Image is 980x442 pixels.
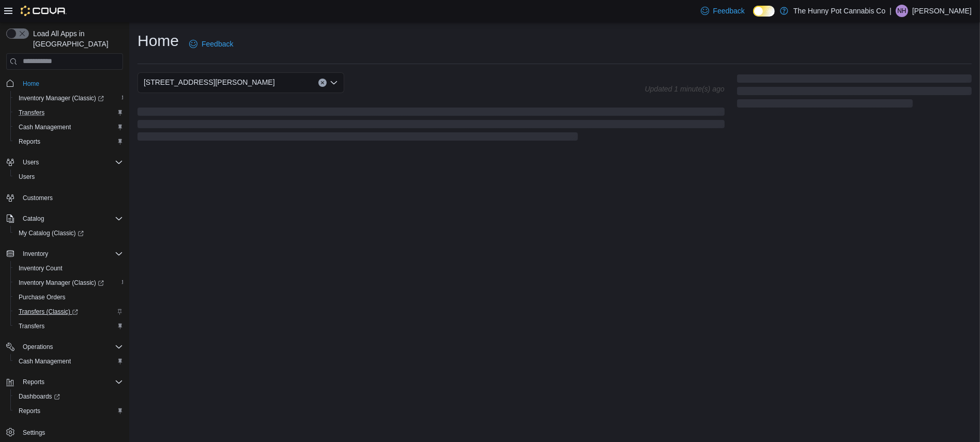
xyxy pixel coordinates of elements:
[19,407,40,415] span: Reports
[19,138,40,146] span: Reports
[23,250,48,258] span: Inventory
[19,425,123,438] span: Settings
[10,134,127,149] button: Reports
[2,247,127,261] button: Inventory
[29,28,123,49] span: Load All Apps in [GEOGRAPHIC_DATA]
[14,277,123,289] span: Inventory Manager (Classic)
[2,340,127,354] button: Operations
[896,5,908,17] div: Nathan Horner
[697,1,749,21] a: Feedback
[318,79,327,87] button: Clear input
[14,277,108,289] a: Inventory Manager (Classic)
[19,341,123,353] span: Operations
[14,106,123,119] span: Transfers
[23,158,39,166] span: Users
[19,248,123,260] span: Inventory
[2,155,127,170] button: Users
[14,262,123,275] span: Inventory Count
[10,319,127,333] button: Transfers
[19,156,43,169] button: Users
[23,378,44,386] span: Reports
[14,106,49,119] a: Transfers
[10,226,127,240] a: My Catalog (Classic)
[19,123,71,131] span: Cash Management
[912,5,972,17] p: [PERSON_NAME]
[144,76,275,88] span: [STREET_ADDRESS][PERSON_NAME]
[14,390,64,403] a: Dashboards
[19,192,57,204] a: Customers
[14,320,49,332] a: Transfers
[14,405,123,417] span: Reports
[14,92,123,104] span: Inventory Manager (Classic)
[14,135,123,148] span: Reports
[14,171,123,183] span: Users
[2,76,127,91] button: Home
[2,190,127,205] button: Customers
[19,248,52,260] button: Inventory
[19,264,63,272] span: Inventory Count
[23,343,53,351] span: Operations
[19,357,71,365] span: Cash Management
[19,212,48,225] button: Catalog
[737,77,972,110] span: Loading
[14,227,88,239] a: My Catalog (Classic)
[2,375,127,389] button: Reports
[10,261,127,276] button: Inventory Count
[19,341,57,353] button: Operations
[14,306,82,318] a: Transfers (Classic)
[137,110,725,143] span: Loading
[19,322,44,330] span: Transfers
[713,6,745,16] span: Feedback
[14,262,67,275] a: Inventory Count
[23,194,53,202] span: Customers
[14,291,123,303] span: Purchase Orders
[19,212,123,225] span: Catalog
[19,109,44,117] span: Transfers
[19,376,49,388] button: Reports
[14,121,75,133] a: Cash Management
[19,293,66,301] span: Purchase Orders
[23,429,45,437] span: Settings
[19,279,104,287] span: Inventory Manager (Classic)
[19,308,78,316] span: Transfers (Classic)
[890,5,892,17] p: |
[753,17,754,17] span: Dark Mode
[19,94,104,102] span: Inventory Manager (Classic)
[793,5,885,17] p: The Hunny Pot Cannabis Co
[19,376,123,388] span: Reports
[19,392,60,401] span: Dashboards
[23,80,39,88] span: Home
[19,156,123,169] span: Users
[21,6,67,16] img: Cova
[10,120,127,134] button: Cash Management
[10,404,127,418] button: Reports
[14,291,70,303] a: Purchase Orders
[897,5,906,17] span: NH
[19,229,84,237] span: My Catalog (Classic)
[19,191,123,204] span: Customers
[202,39,233,49] span: Feedback
[10,389,127,404] a: Dashboards
[2,211,127,226] button: Catalog
[14,121,123,133] span: Cash Management
[19,77,123,90] span: Home
[14,355,123,368] span: Cash Management
[14,306,123,318] span: Transfers (Classic)
[10,170,127,184] button: Users
[14,227,123,239] span: My Catalog (Classic)
[645,85,725,93] p: Updated 1 minute(s) ago
[2,424,127,439] button: Settings
[330,79,338,87] button: Open list of options
[14,405,44,417] a: Reports
[23,215,44,223] span: Catalog
[753,6,775,17] input: Dark Mode
[137,31,179,51] h1: Home
[19,78,43,90] a: Home
[10,105,127,120] button: Transfers
[14,92,108,104] a: Inventory Manager (Classic)
[14,320,123,332] span: Transfers
[14,171,39,183] a: Users
[10,91,127,105] a: Inventory Manager (Classic)
[19,426,49,439] a: Settings
[14,355,75,368] a: Cash Management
